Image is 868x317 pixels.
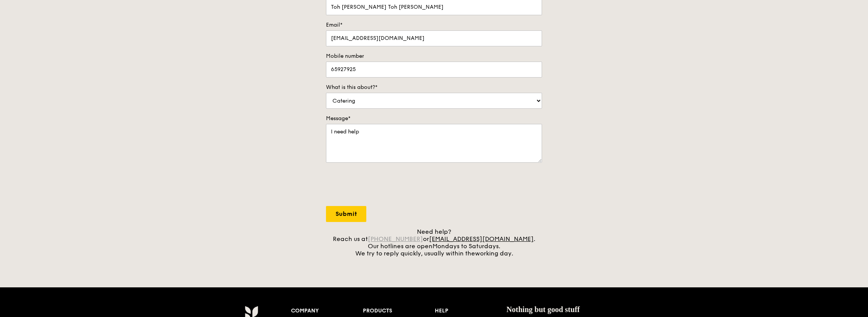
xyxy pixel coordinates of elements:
[506,305,580,314] span: Nothing but good stuff
[326,84,542,91] label: What is this about?*
[432,243,500,250] span: Mondays to Saturdays.
[326,228,542,257] div: Need help? Reach us at or . Our hotlines are open We try to reply quickly, usually within the
[429,235,534,243] a: [EMAIL_ADDRESS][DOMAIN_NAME]
[363,306,435,316] div: Products
[326,170,442,200] iframe: reCAPTCHA
[326,21,542,29] label: Email*
[435,306,507,316] div: Help
[368,235,423,243] a: [PHONE_NUMBER]
[326,115,542,122] label: Message*
[326,52,542,60] label: Mobile number
[475,250,513,257] span: working day.
[326,206,366,222] input: Submit
[291,306,363,316] div: Company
